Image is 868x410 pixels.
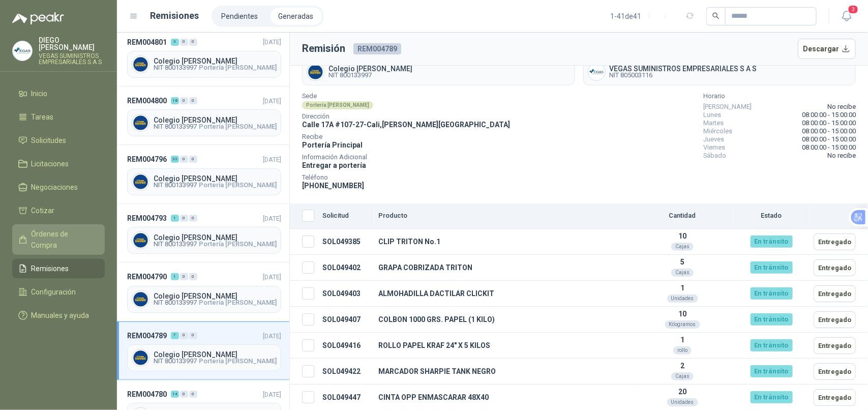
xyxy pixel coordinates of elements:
[733,229,810,255] td: En tránsito
[154,358,197,364] span: NIT 800133997
[132,173,149,190] img: Company Logo
[127,37,167,48] span: REM004801
[302,121,510,129] span: Calle 17A #107-27 - Cali , [PERSON_NAME][GEOGRAPHIC_DATA]
[127,95,167,106] span: REM004800
[733,281,810,307] td: En tránsito
[39,53,105,65] p: VEGAS SUMINISTROS EMPRESARIALES S A S
[154,292,277,300] span: Colegio [PERSON_NAME]
[374,203,632,229] th: Producto
[271,8,322,25] a: Generadas
[154,351,277,358] span: Colegio [PERSON_NAME]
[307,64,324,80] img: Company Logo
[302,134,510,139] span: Recibe
[199,65,277,71] span: Portería [PERSON_NAME]
[171,391,179,398] div: 14
[703,111,721,119] span: Lunes
[263,38,281,46] span: [DATE]
[132,349,149,366] img: Company Logo
[632,203,733,229] th: Cantidad
[848,5,859,14] span: 3
[263,156,281,163] span: [DATE]
[154,124,197,130] span: NIT 800133997
[636,258,729,266] p: 5
[610,65,757,72] span: VEGAS SUMINISTROS EMPRESARIALES S A S
[117,86,289,145] a: REM0048001800[DATE] Company LogoColegio [PERSON_NAME]NIT 800133997Portería [PERSON_NAME]
[171,273,179,280] div: 1
[671,269,694,277] div: Cajas
[171,332,179,339] div: 7
[12,201,105,220] a: Cotizar
[733,359,810,385] td: En tránsito
[733,333,810,359] td: En tránsito
[374,255,632,281] td: GRAPA COBRIZADA TRITON
[32,111,54,123] span: Tareas
[636,336,729,344] p: 1
[290,203,318,229] th: Seleccionar/deseleccionar
[117,262,289,321] a: REM004790100[DATE] Company LogoColegio [PERSON_NAME]NIT 800133997Portería [PERSON_NAME]
[12,84,105,103] a: Inicio
[171,215,179,222] div: 1
[127,330,167,341] span: REM004789
[588,64,605,80] img: Company Logo
[189,215,197,222] div: 0
[318,203,374,229] th: Solicitud
[199,241,277,247] span: Portería [PERSON_NAME]
[32,158,69,169] span: Licitaciones
[180,156,188,163] div: 0
[703,103,752,111] span: [PERSON_NAME]
[199,300,277,306] span: Portería [PERSON_NAME]
[814,337,856,354] button: Entregado
[751,391,793,403] div: En tránsito
[12,12,64,24] img: Logo peakr
[12,306,105,325] a: Manuales y ayuda
[814,363,856,380] button: Entregado
[827,152,856,160] span: No recibe
[318,255,374,281] td: SOL049402
[13,41,32,61] img: Company Logo
[12,224,105,255] a: Órdenes de Compra
[328,65,412,72] span: Colegio [PERSON_NAME]
[665,320,700,329] div: Kilogramos
[302,114,510,119] span: Dirección
[189,391,197,398] div: 0
[263,215,281,222] span: [DATE]
[127,213,167,224] span: REM004793
[154,241,197,247] span: NIT 800133997
[671,243,694,251] div: Cajas
[154,300,197,306] span: NIT 800133997
[703,135,724,143] span: Jueves
[827,103,856,111] span: No recibe
[671,372,694,380] div: Cajas
[171,156,179,163] div: 33
[318,281,374,307] td: SOL049403
[117,321,289,380] a: REM004789700[DATE] Company LogoColegio [PERSON_NAME]NIT 800133997Portería [PERSON_NAME]
[263,391,281,398] span: [DATE]
[712,12,720,19] span: search
[12,259,105,278] a: Remisiones
[263,332,281,340] span: [DATE]
[374,359,632,385] td: MARCADOR SHARPIE TANK NEGRO
[703,119,724,127] span: Martes
[302,101,373,109] div: Portería [PERSON_NAME]
[263,97,281,105] span: [DATE]
[733,255,810,281] td: En tránsito
[610,8,674,24] div: 1 - 41 de 41
[132,291,149,308] img: Company Logo
[132,232,149,249] img: Company Logo
[302,175,510,180] span: Teléfono
[302,182,364,190] span: [PHONE_NUMBER]
[374,281,632,307] td: ALMOHADILLA DACTILAR CLICKIT
[667,295,698,303] div: Unidades
[171,97,179,104] div: 18
[117,27,289,86] a: REM004801300[DATE] Company LogoColegio [PERSON_NAME]NIT 800133997Portería [PERSON_NAME]
[328,72,412,78] span: NIT 800133997
[154,182,197,188] span: NIT 800133997
[610,72,757,78] span: NIT 805003116
[180,391,188,398] div: 0
[751,339,793,352] div: En tránsito
[12,178,105,197] a: Negociaciones
[12,107,105,127] a: Tareas
[302,155,510,160] span: Información Adicional
[32,88,48,99] span: Inicio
